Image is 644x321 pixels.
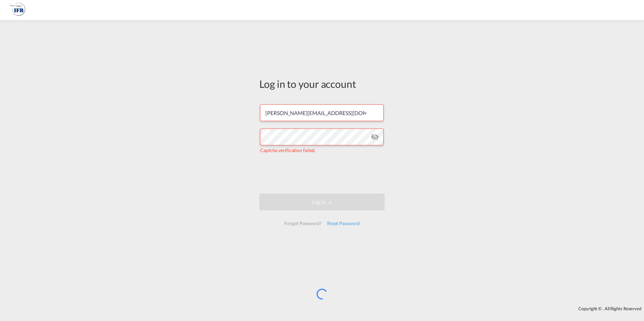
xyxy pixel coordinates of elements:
div: Log in to your account [259,77,385,91]
div: Forgot Password? [282,217,324,229]
md-icon: icon-eye-off [371,133,379,141]
iframe: reCAPTCHA [271,160,373,187]
div: Reset Password [324,217,362,229]
button: LOGIN [259,193,385,210]
input: Enter email/phone number [260,104,384,121]
span: Captcha verification failed. [260,147,316,153]
img: 1f261f00256b11eeaf3d89493e6660f9.png [10,3,25,18]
